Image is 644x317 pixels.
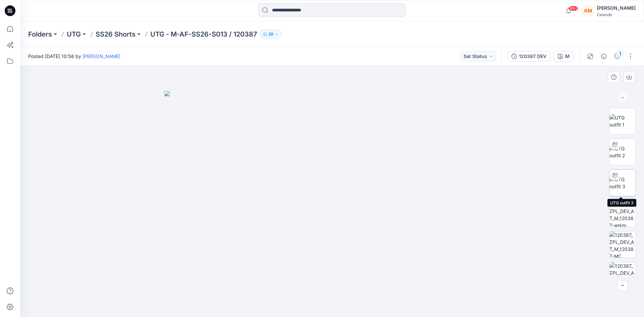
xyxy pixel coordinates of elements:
[260,30,282,39] button: 29
[83,53,120,59] a: [PERSON_NAME]
[565,53,570,60] div: M
[609,201,636,227] img: 120387_ZPL_DEV_AT_M_120387-wrkm
[268,31,273,38] p: 29
[507,51,551,62] button: 120387 DEV
[582,5,594,17] div: KM
[568,6,578,11] span: 99+
[609,145,636,159] img: UTG outfit 2
[612,51,623,62] button: 1
[553,51,574,62] button: M
[597,4,636,12] div: [PERSON_NAME]
[609,262,636,288] img: 120387_ZPL_DEV_AT_M_120387-patterns
[598,51,609,62] button: Details
[67,30,81,39] a: UTG
[617,50,624,57] div: 1
[519,53,546,60] div: 120387 DEV
[609,176,636,190] img: UTG outfit 3
[96,30,136,39] a: SS26 Shorts
[28,53,120,60] span: Posted [DATE] 10:56 by
[150,30,257,39] p: UTG - M-AF-SS26-S013 / 120387
[597,12,636,17] div: Zalando
[609,114,636,128] img: UTG outfit 1
[609,231,636,258] img: 120387_ZPL_DEV_AT_M_120387-MC
[28,30,52,39] a: Folders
